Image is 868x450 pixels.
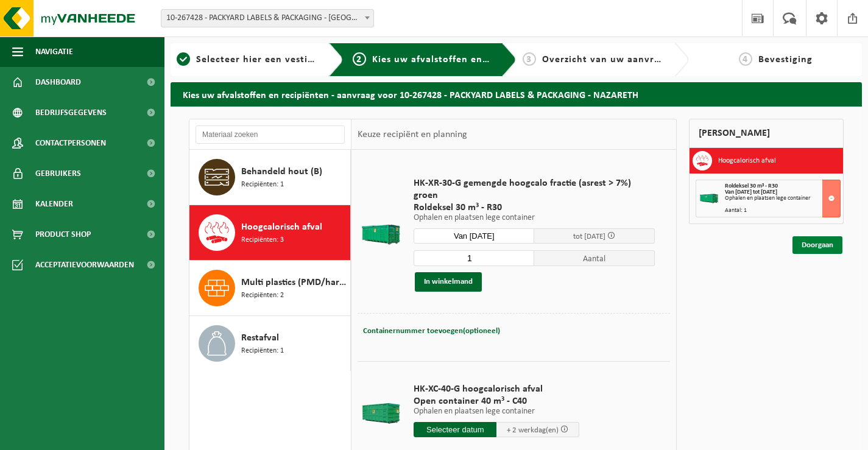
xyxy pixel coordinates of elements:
[241,234,284,246] span: Recipiënten: 3
[414,202,655,214] span: Roldeksel 30 m³ - R30
[241,179,284,191] span: Recipiënten: 1
[534,250,655,266] span: Aantal
[725,208,840,214] div: Aantal: 1
[35,158,81,189] span: Gebruikers
[161,10,373,27] span: 10-267428 - PACKYARD LABELS & PACKAGING - NAZARETH
[35,37,73,67] span: Navigatie
[177,52,319,67] a: 1Selecteer hier een vestiging
[507,426,559,434] span: + 2 werkdag(en)
[542,55,671,65] span: Overzicht van uw aanvraag
[171,82,862,106] h2: Kies uw afvalstoffen en recipiënten - aanvraag voor 10-267428 - PACKYARD LABELS & PACKAGING - NAZ...
[241,164,322,179] span: Behandeld hout (B)
[241,275,347,290] span: Multi plastics (PMD/harde kunststoffen/spanbanden/EPS/folie naturel/folie gemengd)
[177,52,190,66] span: 1
[241,290,284,301] span: Recipiënten: 2
[35,67,81,97] span: Dashboard
[35,97,107,128] span: Bedrijfsgegevens
[35,250,134,280] span: Acceptatievoorwaarden
[161,9,374,27] span: 10-267428 - PACKYARD LABELS & PACKAGING - NAZARETH
[758,55,813,65] span: Bevestiging
[792,236,842,254] a: Doorgaan
[362,323,501,340] button: Containernummer toevoegen(optioneel)
[414,214,655,222] p: Ophalen en plaatsen lege container
[725,195,840,202] div: Ophalen en plaatsen lege container
[725,183,778,189] span: Roldeksel 30 m³ - R30
[689,119,844,148] div: [PERSON_NAME]
[725,189,777,195] strong: Van [DATE] tot [DATE]
[414,228,534,244] input: Selecteer datum
[414,177,655,202] span: HK-XR-30-G gemengde hoogcalo fractie (asrest > 7%) groen
[189,316,351,371] button: Restafval Recipiënten: 1
[241,331,279,345] span: Restafval
[372,55,540,65] span: Kies uw afvalstoffen en recipiënten
[353,52,366,66] span: 2
[196,125,345,144] input: Materiaal zoeken
[35,219,91,250] span: Product Shop
[415,272,482,292] button: In winkelmand
[718,151,776,171] h3: Hoogcalorisch afval
[189,261,351,316] button: Multi plastics (PMD/harde kunststoffen/spanbanden/EPS/folie naturel/folie gemengd) Recipiënten: 2
[189,150,351,205] button: Behandeld hout (B) Recipiënten: 1
[414,422,496,437] input: Selecteer datum
[241,220,322,234] span: Hoogcalorisch afval
[414,407,579,416] p: Ophalen en plaatsen lege container
[35,189,73,219] span: Kalender
[739,52,752,66] span: 4
[363,327,500,335] span: Containernummer toevoegen(optioneel)
[241,345,284,357] span: Recipiënten: 1
[351,119,473,150] div: Keuze recipiënt en planning
[573,233,605,241] span: tot [DATE]
[196,55,328,65] span: Selecteer hier een vestiging
[189,205,351,261] button: Hoogcalorisch afval Recipiënten: 3
[414,383,579,395] span: HK-XC-40-G hoogcalorisch afval
[414,395,579,407] span: Open container 40 m³ - C40
[523,52,536,66] span: 3
[35,128,106,158] span: Contactpersonen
